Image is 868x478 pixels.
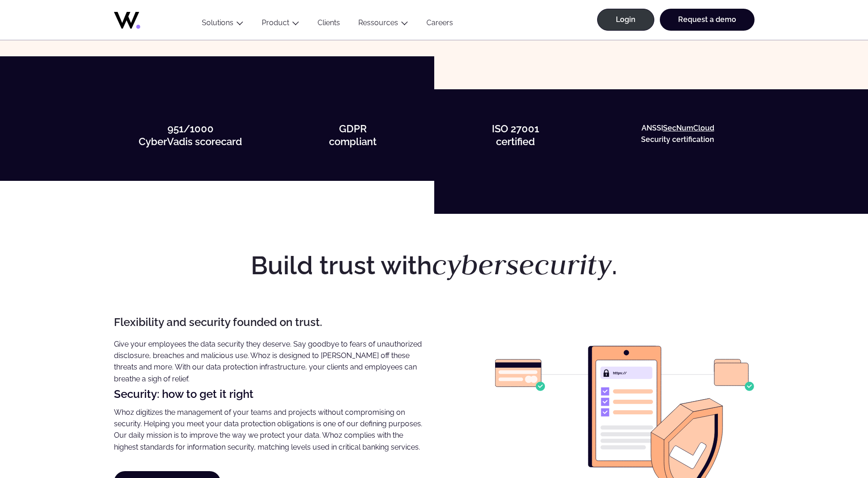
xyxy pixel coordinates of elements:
[114,315,322,329] strong: Flexibility and security founded on trust.
[200,250,669,280] h2: Build trust with
[417,18,462,31] a: Careers
[641,124,714,144] strong: ANSSI Security certification
[663,124,714,132] a: SecNumCloud
[262,18,289,27] a: Product
[193,18,253,31] button: Solutions
[432,246,612,283] em: cybersecurity
[114,387,253,401] strong: Security: how to get it right
[660,9,755,31] a: Request a demo
[358,18,398,27] a: Ressources
[167,123,214,135] strong: 951/1000
[492,123,539,135] strong: ISO 27001
[446,122,584,148] p: certified
[121,122,259,148] p: CyberVadis scorecard
[339,123,367,135] strong: GDPR
[284,122,422,148] p: compliant
[253,18,308,31] button: Product
[114,338,425,385] p: Give your employees the data security they deserve. Say goodbye to fears of unauthorized disclosu...
[597,9,654,31] a: Login
[114,407,425,453] p: Whoz digitizes the management of your teams and projects without compromising on security. Helpin...
[613,371,627,375] g: https://
[349,18,417,31] button: Ressources
[612,250,617,280] strong: .
[308,18,349,31] a: Clients
[808,418,855,465] iframe: Chatbot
